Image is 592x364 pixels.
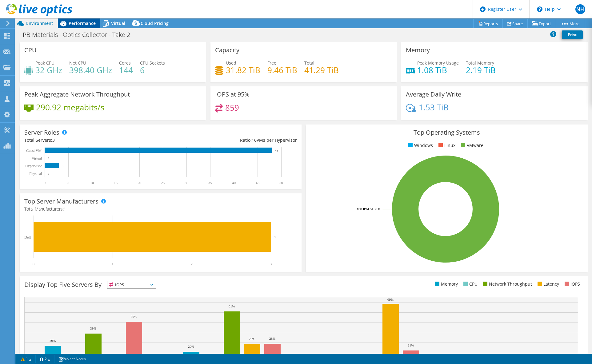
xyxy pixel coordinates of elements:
[29,172,42,176] text: Physical
[35,67,62,73] h4: 32 GHz
[229,304,235,308] text: 61%
[32,156,42,160] text: Virtual
[304,67,339,73] h4: 41.29 TiB
[536,281,559,287] li: Latency
[24,129,59,136] h3: Server Roles
[406,47,430,53] h3: Memory
[25,164,42,168] text: Hypervisor
[24,91,130,98] h3: Peak Aggregate Network Throughput
[90,326,96,330] text: 39%
[161,137,297,144] div: Ratio: VMs per Hypervisor
[24,206,297,212] h4: Total Manufacturers:
[188,345,194,348] text: 20%
[44,181,46,185] text: 0
[256,181,259,185] text: 45
[387,298,394,301] text: 69%
[161,181,165,185] text: 25
[269,337,275,340] text: 28%
[90,181,94,185] text: 10
[62,164,63,168] text: 3
[69,67,112,73] h4: 398.40 GHz
[226,67,260,73] h4: 31.82 TiB
[502,19,528,28] a: Share
[26,20,53,26] span: Environment
[249,337,255,341] text: 28%
[215,91,250,98] h3: IOPS at 95%
[208,181,212,185] text: 35
[119,60,131,66] span: Cores
[185,181,188,185] text: 30
[131,315,137,318] text: 50%
[24,235,31,239] text: Dell
[119,67,133,73] h4: 144
[267,67,297,73] h4: 9.46 TiB
[357,207,368,211] tspan: 100.0%
[270,262,272,266] text: 3
[232,181,236,185] text: 40
[274,235,276,239] text: 3
[48,157,49,160] text: 0
[368,207,380,211] tspan: ESXi 8.0
[466,60,494,66] span: Total Memory
[54,355,90,363] a: Project Notes
[69,60,86,66] span: Net CPU
[17,355,36,363] a: 1
[417,60,459,66] span: Peak Memory Usage
[275,149,278,152] text: 48
[417,67,459,73] h4: 1.08 TiB
[437,142,455,149] li: Linux
[537,6,542,12] svg: \n
[67,181,69,185] text: 5
[140,67,165,73] h4: 6
[252,137,257,143] span: 16
[304,60,314,66] span: Total
[215,47,239,53] h3: Capacity
[107,281,156,288] span: IOPS
[466,67,496,73] h4: 2.19 TiB
[114,181,118,185] text: 15
[407,142,433,149] li: Windows
[20,31,140,38] h1: PB Materials - Optics Collector - Take 2
[562,30,583,39] a: Print
[408,343,414,347] text: 21%
[473,19,503,28] a: Reports
[434,281,458,287] li: Memory
[556,19,584,28] a: More
[575,4,585,14] span: NH
[563,281,580,287] li: IOPS
[419,104,449,111] h4: 1.53 TiB
[24,47,37,53] h3: CPU
[191,262,193,266] text: 2
[33,262,34,266] text: 0
[138,181,141,185] text: 20
[527,19,556,28] a: Export
[64,206,66,212] span: 1
[141,20,169,26] span: Cloud Pricing
[112,262,114,266] text: 1
[482,281,532,287] li: Network Throughput
[462,281,478,287] li: CPU
[50,339,56,342] text: 26%
[24,137,161,144] div: Total Servers:
[226,60,236,66] span: Used
[310,129,583,136] h3: Top Operating Systems
[267,60,276,66] span: Free
[52,137,55,143] span: 3
[406,91,461,98] h3: Average Daily Write
[279,181,283,185] text: 50
[225,104,239,111] h4: 859
[111,20,125,26] span: Virtual
[35,355,54,363] a: 2
[26,148,42,153] text: Guest VM
[48,172,49,175] text: 0
[36,104,104,111] h4: 290.92 megabits/s
[35,60,54,66] span: Peak CPU
[459,142,483,149] li: VMware
[69,20,96,26] span: Performance
[140,60,165,66] span: CPU Sockets
[24,198,98,205] h3: Top Server Manufacturers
